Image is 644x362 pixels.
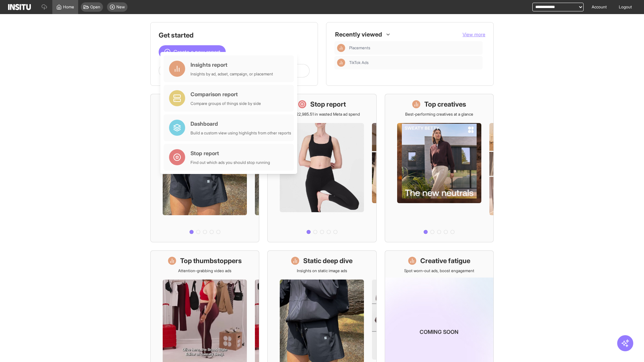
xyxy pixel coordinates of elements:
[284,112,360,117] p: Save £22,985.51 in wasted Meta ad spend
[424,100,466,109] h1: Top creatives
[159,45,226,59] button: Create a new report
[349,45,480,51] span: Placements
[159,31,310,40] h1: Get started
[150,94,259,242] a: What's live nowSee all active ads instantly
[63,4,74,10] span: Home
[191,130,291,136] div: Build a custom view using highlights from other reports
[337,44,345,52] div: Insights
[310,100,346,109] h1: Stop report
[385,94,494,242] a: Top creativesBest-performing creatives at a glance
[349,60,480,65] span: TikTok Ads
[191,160,270,165] div: Find out which ads you should stop running
[191,71,273,77] div: Insights by ad, adset, campaign, or placement
[191,90,261,98] div: Comparison report
[90,4,100,10] span: Open
[178,268,231,274] p: Attention-grabbing video ads
[463,31,485,38] button: View more
[180,256,242,265] h1: Top thumbstoppers
[297,268,347,274] p: Insights on static image ads
[267,94,376,242] a: Stop reportSave £22,985.51 in wasted Meta ad spend
[8,4,31,10] img: Logo
[191,101,261,106] div: Compare groups of things side by side
[349,60,369,65] span: TikTok Ads
[303,256,353,265] h1: Static deep dive
[116,4,125,10] span: New
[405,112,473,117] p: Best-performing creatives at a glance
[191,149,270,157] div: Stop report
[463,32,485,37] span: View more
[191,61,273,69] div: Insights report
[173,48,220,56] span: Create a new report
[337,59,345,67] div: Insights
[191,120,291,128] div: Dashboard
[349,45,370,51] span: Placements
